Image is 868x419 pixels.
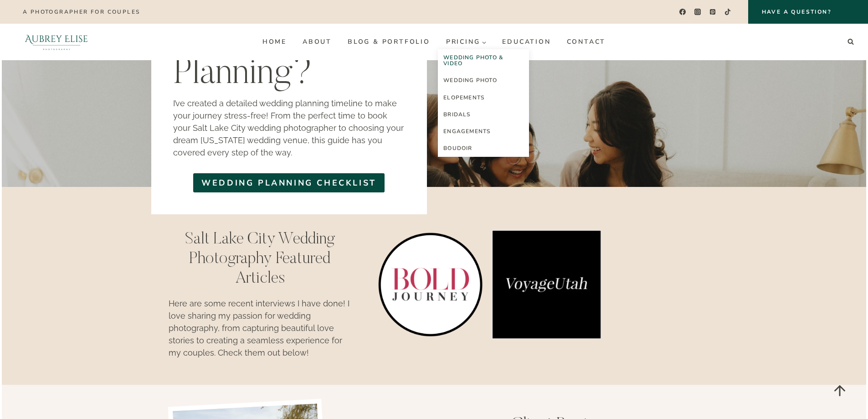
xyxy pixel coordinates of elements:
[438,72,529,89] a: Wedding Photo
[438,49,529,72] a: Wedding Photo & Video
[438,89,529,106] a: Elopements
[169,230,351,290] h2: Salt Lake City Wedding Photography Featured articles
[193,173,385,192] a: Wedding Planning Checklist
[438,106,529,123] a: Bridals
[254,35,294,49] a: Home
[438,35,494,49] button: Child menu of Pricing
[173,97,405,159] p: I’ve created a detailed wedding planning timeline to make your journey stress-free! From the perf...
[844,36,857,48] button: View Search Form
[23,9,140,15] p: A photographer for couples
[676,5,689,19] a: Facebook
[11,24,102,60] img: Aubrey Elise Photography
[201,177,376,189] span: Wedding Planning Checklist
[721,5,734,19] a: TikTok
[254,35,613,49] nav: Primary
[438,140,529,157] a: Boudoir
[492,230,601,339] img: Voyage Utah
[691,5,704,19] a: Instagram
[376,230,485,339] img: Bold Journey
[294,35,339,49] a: About
[559,35,614,49] a: Contact
[169,297,351,359] p: Here are some recent interviews I have done! I love sharing my passion for wedding photography, f...
[494,35,559,49] a: Education
[706,5,719,19] a: Pinterest
[825,376,854,405] a: Scroll to top
[339,35,438,49] a: Blog & Portfolio
[438,123,529,140] a: Engagements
